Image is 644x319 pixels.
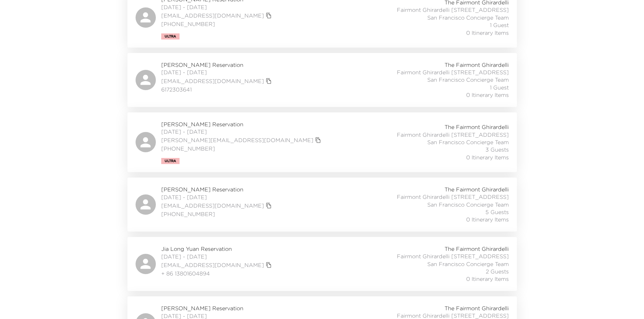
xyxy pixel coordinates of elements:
[127,178,517,232] a: [PERSON_NAME] Reservation[DATE] - [DATE][EMAIL_ADDRESS][DOMAIN_NAME]copy primary member email[PHO...
[485,208,509,216] span: 5 Guests
[490,21,509,29] span: 1 Guest
[161,270,273,277] span: + 86 13801604894
[445,186,509,193] span: The Fairmont Ghirardelli
[445,304,509,312] span: The Fairmont Ghirardelli
[161,253,273,260] span: [DATE] - [DATE]
[161,3,273,11] span: [DATE] - [DATE]
[161,202,264,209] a: [EMAIL_ADDRESS][DOMAIN_NAME]
[427,14,509,21] span: San Francisco Concierge Team
[161,304,273,312] span: [PERSON_NAME] Reservation
[427,138,509,146] span: San Francisco Concierge Team
[161,128,323,135] span: [DATE] - [DATE]
[445,245,509,252] span: The Fairmont Ghirardelli
[161,121,323,128] span: [PERSON_NAME] Reservation
[466,216,509,223] span: 0 Itinerary Items
[161,210,273,218] span: [PHONE_NUMBER]
[466,275,509,283] span: 0 Itinerary Items
[127,237,517,291] a: Jia Long Yuan Reservation[DATE] - [DATE][EMAIL_ADDRESS][DOMAIN_NAME]copy primary member email+ 86...
[445,61,509,69] span: The Fairmont Ghirardelli
[161,186,273,193] span: [PERSON_NAME] Reservation
[161,77,264,85] a: [EMAIL_ADDRESS][DOMAIN_NAME]
[466,29,509,36] span: 0 Itinerary Items
[264,201,273,210] button: copy primary member email
[165,34,176,38] span: Ultra
[161,69,273,76] span: [DATE] - [DATE]
[127,53,517,107] a: [PERSON_NAME] Reservation[DATE] - [DATE][EMAIL_ADDRESS][DOMAIN_NAME]copy primary member email6172...
[490,84,509,91] span: 1 Guest
[161,86,273,93] span: 6172303641
[313,135,323,145] button: copy primary member email
[127,112,517,172] a: [PERSON_NAME] Reservation[DATE] - [DATE][PERSON_NAME][EMAIL_ADDRESS][DOMAIN_NAME]copy primary mem...
[397,252,509,260] span: Fairmont Ghirardelli [STREET_ADDRESS]
[161,61,273,69] span: [PERSON_NAME] Reservation
[397,6,509,14] span: Fairmont Ghirardelli [STREET_ADDRESS]
[466,154,509,161] span: 0 Itinerary Items
[466,91,509,99] span: 0 Itinerary Items
[264,260,273,270] button: copy primary member email
[486,268,509,275] span: 2 Guests
[264,11,273,20] button: copy primary member email
[445,123,509,131] span: The Fairmont Ghirardelli
[397,193,509,201] span: Fairmont Ghirardelli [STREET_ADDRESS]
[427,201,509,208] span: San Francisco Concierge Team
[264,76,273,86] button: copy primary member email
[427,260,509,268] span: San Francisco Concierge Team
[165,159,176,163] span: Ultra
[161,193,273,201] span: [DATE] - [DATE]
[485,146,509,153] span: 3 Guests
[161,245,273,252] span: Jia Long Yuan Reservation
[161,12,264,19] a: [EMAIL_ADDRESS][DOMAIN_NAME]
[161,136,313,144] a: [PERSON_NAME][EMAIL_ADDRESS][DOMAIN_NAME]
[397,69,509,76] span: Fairmont Ghirardelli [STREET_ADDRESS]
[397,131,509,138] span: Fairmont Ghirardelli [STREET_ADDRESS]
[161,261,264,269] a: [EMAIL_ADDRESS][DOMAIN_NAME]
[427,76,509,83] span: San Francisco Concierge Team
[161,145,323,152] span: [PHONE_NUMBER]
[161,20,273,28] span: [PHONE_NUMBER]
